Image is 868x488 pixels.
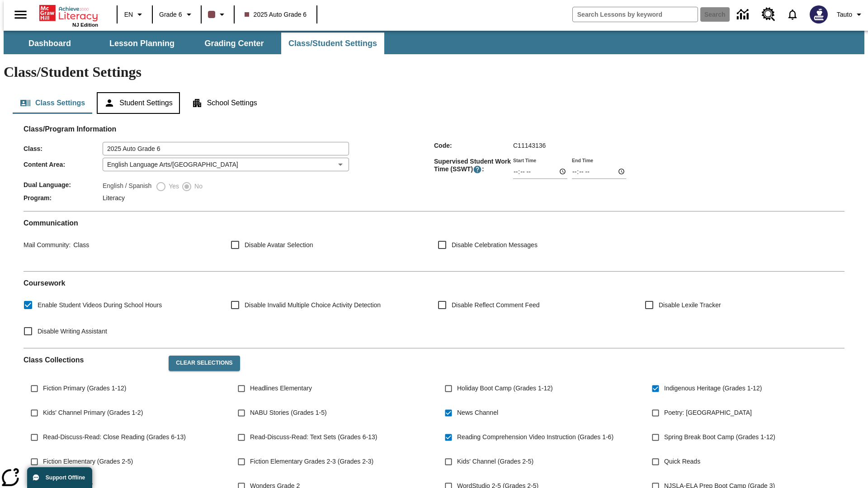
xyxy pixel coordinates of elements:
[457,384,553,393] span: Holiday Boot Camp (Grades 1-12)
[659,300,721,310] span: Disable Lexile Tracker
[5,33,95,54] button: Dashboard
[24,194,103,202] span: Program :
[837,10,852,19] span: Tauto
[43,432,186,442] span: Read-Discuss-Read: Close Reading (Grades 6-13)
[184,92,264,114] button: School Settings
[250,432,377,442] span: Read-Discuss-Read: Text Sets (Grades 6-13)
[288,38,377,49] span: Class/Student Settings
[124,10,133,19] span: EN
[24,145,103,152] span: Class :
[43,457,133,466] span: Fiction Elementary (Grades 2-5)
[103,158,349,171] div: English Language Arts/[GEOGRAPHIC_DATA]
[731,2,756,27] a: Data Center
[457,457,533,466] span: Kids' Channel (Grades 2-5)
[664,408,752,418] span: Poetry: [GEOGRAPHIC_DATA]
[250,457,373,466] span: Fiction Elementary Grades 2-3 (Grades 2-3)
[664,384,762,393] span: Indigenous Heritage (Grades 1-12)
[4,33,385,54] div: SubNavbar
[4,64,864,80] h1: Class/Student Settings
[28,38,71,49] span: Dashboard
[189,33,279,54] button: Grading Center
[250,384,312,393] span: Headlines Elementary
[24,279,844,287] h2: Course work
[833,6,868,23] button: Profile/Settings
[513,142,546,149] span: C11143136
[281,33,384,54] button: Class/Student Settings
[452,300,540,310] span: Disable Reflect Comment Feed
[103,194,125,202] span: Literacy
[38,327,107,336] span: Disable Writing Assistant
[166,182,179,191] span: Yes
[120,6,149,23] button: Language: EN, Select a language
[245,300,381,310] span: Disable Invalid Multiple Choice Activity Detection
[572,157,593,164] label: End Time
[39,4,98,22] a: Home
[473,165,482,174] button: Supervised Student Work Time is the timeframe when students can take LevelSet and when lessons ar...
[43,408,143,418] span: Kids' Channel Primary (Grades 1-2)
[756,2,781,27] a: Resource Center, Will open in new tab
[513,157,536,164] label: Start Time
[24,125,844,133] h2: Class/Program Information
[27,467,92,488] button: Support Offline
[24,219,844,227] h2: Communication
[664,457,700,466] span: Quick Reads
[24,134,844,204] div: Class/Program Information
[781,3,804,26] a: Notifications
[159,10,182,19] span: Grade 6
[109,38,175,49] span: Lesson Planning
[192,182,203,191] span: No
[24,241,71,249] span: Mail Community :
[250,408,327,418] span: NABU Stories (Grades 1-5)
[72,22,98,28] span: NJ Edition
[46,474,85,481] span: Support Offline
[457,432,613,442] span: Reading Comprehension Video Instruction (Grades 1-6)
[245,240,313,250] span: Disable Avatar Selection
[457,408,498,418] span: News Channel
[573,7,698,22] input: search field
[4,31,864,54] div: SubNavbar
[13,92,855,114] div: Class/Student Settings
[7,1,34,28] button: Open side menu
[38,300,162,310] span: Enable Student Videos During School Hours
[434,142,513,149] span: Code :
[103,142,349,155] input: Class
[245,10,307,19] span: 2025 Auto Grade 6
[24,181,103,188] span: Dual Language :
[24,356,161,364] h2: Class Collections
[804,3,833,26] button: Select a new avatar
[434,158,513,174] span: Supervised Student Work Time (SSWT) :
[71,241,89,249] span: Class
[664,432,775,442] span: Spring Break Boot Camp (Grades 1-12)
[97,92,179,114] button: Student Settings
[204,6,231,23] button: Class color is dark brown. Change class color
[810,5,828,23] img: Avatar
[24,279,844,341] div: Coursework
[39,3,98,28] div: Home
[103,181,151,192] label: English / Spanish
[97,33,187,54] button: Lesson Planning
[13,92,92,114] button: Class Settings
[156,6,198,23] button: Grade: Grade 6, Select a grade
[452,240,538,250] span: Disable Celebration Messages
[169,356,240,371] button: Clear Selections
[24,161,103,168] span: Content Area :
[204,38,264,49] span: Grading Center
[24,219,844,264] div: Communication
[43,384,126,393] span: Fiction Primary (Grades 1-12)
